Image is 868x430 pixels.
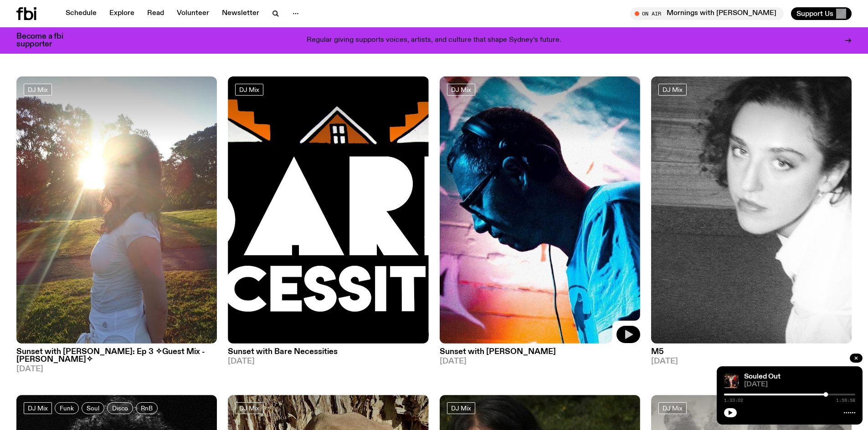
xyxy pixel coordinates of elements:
h3: M5 [651,348,852,356]
span: Funk [60,405,74,411]
a: Newsletter [216,7,265,20]
span: 1:59:58 [836,398,855,403]
span: Disco [112,405,128,411]
a: Soul [82,402,104,414]
span: DJ Mix [239,86,259,93]
span: [DATE] [440,358,640,365]
span: Soul [87,405,99,411]
a: Volunteer [171,7,215,20]
a: RnB [136,402,158,414]
h3: Sunset with [PERSON_NAME]: Ep 3 ✧Guest Mix - [PERSON_NAME]✧ [16,348,217,364]
a: Sunset with Bare Necessities[DATE] [228,344,428,365]
button: Support Us [791,7,852,20]
span: [DATE] [228,358,428,365]
span: DJ Mix [451,405,471,411]
span: DJ Mix [451,86,471,93]
a: Sunset with [PERSON_NAME][DATE] [440,344,640,365]
span: [DATE] [16,365,217,373]
span: DJ Mix [239,405,259,411]
img: A black and white photo of Lilly wearing a white blouse and looking up at the camera. [651,76,852,344]
a: DJ Mix [24,402,52,414]
a: DJ Mix [235,402,263,414]
a: M5[DATE] [651,344,852,365]
span: [DATE] [651,358,852,365]
a: DJ Mix [447,84,475,96]
a: DJ Mix [658,84,687,96]
span: DJ Mix [663,405,683,411]
span: DJ Mix [663,86,683,93]
img: Bare Necessities [228,76,428,344]
span: DJ Mix [28,86,48,93]
a: Funk [55,402,79,414]
a: Souled Out [744,373,781,380]
a: Explore [104,7,140,20]
button: On AirMornings with [PERSON_NAME] [630,7,784,20]
a: DJ Mix [24,84,52,96]
p: Regular giving supports voices, artists, and culture that shape Sydney’s future. [307,36,561,45]
a: Read [142,7,169,20]
a: Disco [107,402,133,414]
span: Support Us [796,10,833,18]
h3: Sunset with [PERSON_NAME] [440,348,640,356]
a: DJ Mix [447,402,475,414]
h3: Become a fbi supporter [16,33,75,48]
span: 1:33:02 [724,398,743,403]
a: Schedule [60,7,102,20]
a: DJ Mix [658,402,687,414]
a: Sunset with [PERSON_NAME]: Ep 3 ✧Guest Mix - [PERSON_NAME]✧[DATE] [16,344,217,373]
h3: Sunset with Bare Necessities [228,348,428,356]
img: Simon Caldwell stands side on, looking downwards. He has headphones on. Behind him is a brightly ... [440,76,640,344]
a: DJ Mix [235,84,263,96]
span: RnB [141,405,153,411]
span: DJ Mix [28,405,48,411]
span: [DATE] [744,381,855,388]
